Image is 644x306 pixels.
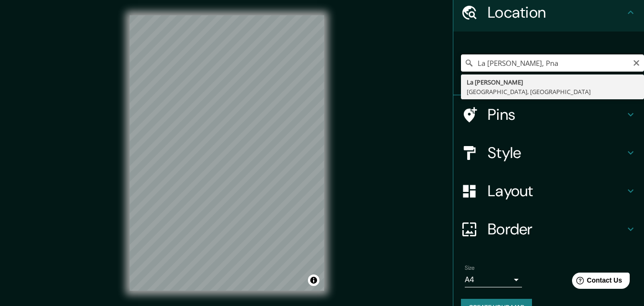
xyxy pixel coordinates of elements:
[453,172,644,210] div: Layout
[453,134,644,172] div: Style
[453,210,644,248] div: Border
[308,274,319,286] button: Toggle attribution
[488,143,625,162] h4: Style
[467,87,638,96] div: [GEOGRAPHIC_DATA], [GEOGRAPHIC_DATA]
[467,77,638,87] div: La [PERSON_NAME]
[130,15,324,291] canvas: Map
[453,95,644,134] div: Pins
[488,220,625,239] h4: Border
[461,54,644,72] input: Pick your city or area
[633,58,640,67] button: Clear
[488,105,625,124] h4: Pins
[465,264,475,272] label: Size
[488,3,625,22] h4: Location
[488,181,625,200] h4: Layout
[465,272,522,287] div: A4
[559,269,634,295] iframe: Help widget launcher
